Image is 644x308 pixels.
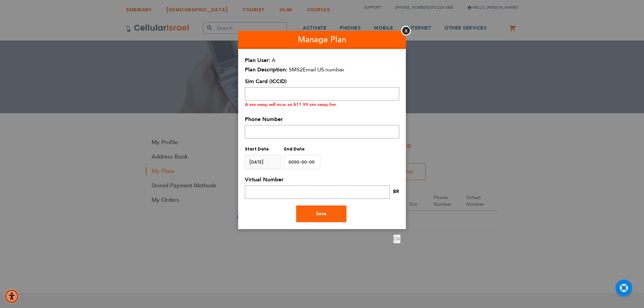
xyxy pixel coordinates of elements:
[289,66,344,73] span: SMS2Email US number
[245,155,281,169] input: y-MM-dd
[296,205,346,222] button: Save
[245,176,283,183] span: Virtual Number
[245,102,337,108] small: A sim swap will incur an $11.99 sim swap fee.
[245,116,283,123] span: Phone Number
[272,57,275,64] span: A
[316,210,326,217] span: Save
[245,146,269,152] span: Start Date
[4,289,19,304] div: Accessibility Menu
[245,66,287,73] span: Plan Description
[245,78,287,85] span: Sim Card (ICCID)
[394,236,400,242] span: Ok
[238,31,406,49] h1: Manage Plan
[284,146,305,152] span: End Date
[245,57,270,64] span: Plan User
[393,188,399,195] span: BR
[393,234,401,244] button: Ok
[284,155,320,169] input: MM/DD/YYYY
